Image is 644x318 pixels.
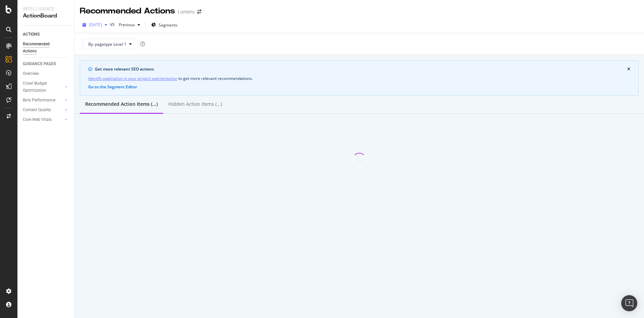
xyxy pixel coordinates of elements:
[116,19,143,30] button: Previous
[23,31,69,38] a: ACTIONS
[168,101,222,107] div: Hidden Action Items (...)
[626,65,632,73] button: close banner
[23,80,58,94] div: Crawl Budget Optimization
[23,70,69,77] a: Overview
[80,5,175,17] div: Recommended Actions
[23,97,63,104] a: Bots Performance
[621,295,637,311] div: Open Intercom Messenger
[80,19,110,30] button: [DATE]
[23,116,52,123] div: Core Web Vitals
[178,8,195,15] div: Lumens
[159,22,177,28] span: Segments
[23,31,40,38] div: ACTIONS
[23,60,69,67] a: GUIDANCE PAGES
[23,12,69,20] div: ActionBoard
[89,22,102,28] span: 2025 Sep. 25th
[88,85,137,89] button: Go to the Segment Editor
[116,22,135,28] span: Previous
[23,41,63,55] div: Recommended Actions
[88,75,630,82] div: to get more relevant recommendations .
[149,19,180,30] button: Segments
[23,60,56,67] div: GUIDANCE PAGES
[23,5,69,12] div: Intelligence
[88,75,177,82] a: Identify pagination in your project segmentation
[83,39,138,49] button: By: pagetype Level 1
[23,80,63,94] a: Crawl Budget Optimization
[95,66,627,72] div: Get more relevant SEO actions
[23,97,55,104] div: Bots Performance
[80,60,639,96] div: info banner
[23,70,39,77] div: Overview
[88,41,126,47] span: By: pagetype Level 1
[110,21,116,28] span: vs
[23,106,51,113] div: Content Quality
[23,116,63,123] a: Core Web Vitals
[23,41,69,55] a: Recommended Actions
[197,9,201,14] div: arrow-right-arrow-left
[85,101,158,107] div: Recommended Action Items (...)
[23,106,63,113] a: Content Quality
